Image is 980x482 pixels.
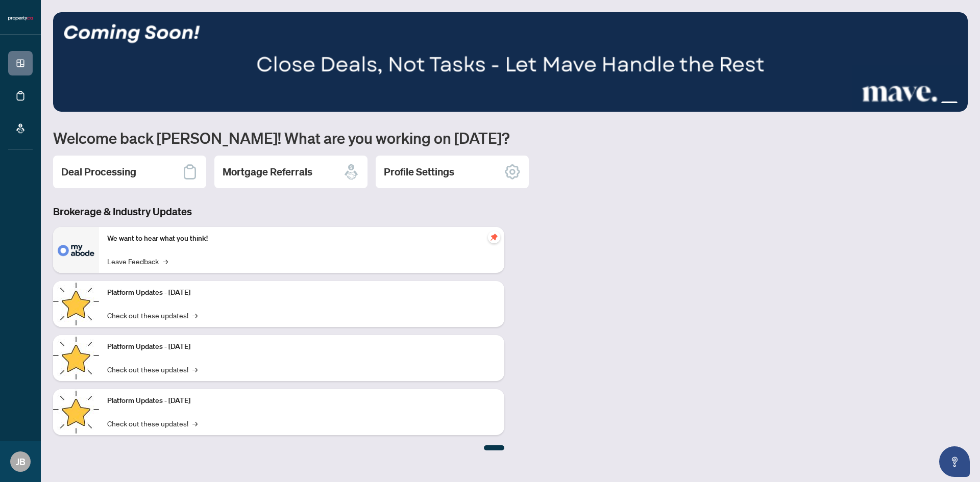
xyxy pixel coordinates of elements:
span: → [192,310,198,321]
a: Check out these updates!→ [107,418,198,429]
button: Open asap [939,446,970,477]
span: pushpin [488,231,500,243]
img: logo [8,15,33,21]
a: Leave Feedback→ [107,256,168,267]
p: Platform Updates - [DATE] [107,287,496,298]
span: → [192,418,198,429]
p: Platform Updates - [DATE] [107,341,496,352]
h1: Welcome back [PERSON_NAME]! What are you working on [DATE]? [53,128,968,147]
button: 1 [925,102,929,106]
h2: Deal Processing [61,165,136,179]
p: Platform Updates - [DATE] [107,395,496,407]
p: We want to hear what you think! [107,233,496,244]
span: JB [16,454,26,469]
span: → [163,256,168,267]
a: Check out these updates!→ [107,364,198,375]
img: Platform Updates - June 23, 2025 [53,389,99,435]
a: Check out these updates!→ [107,310,198,321]
button: 2 [933,102,937,106]
img: Slide 2 [53,12,968,112]
h2: Profile Settings [384,165,454,179]
h3: Brokerage & Industry Updates [53,205,504,219]
img: Platform Updates - July 8, 2025 [53,335,99,381]
img: We want to hear what you think! [53,227,99,273]
img: Platform Updates - July 21, 2025 [53,281,99,327]
button: 3 [941,102,958,106]
h2: Mortgage Referrals [223,165,312,179]
span: → [192,364,198,375]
